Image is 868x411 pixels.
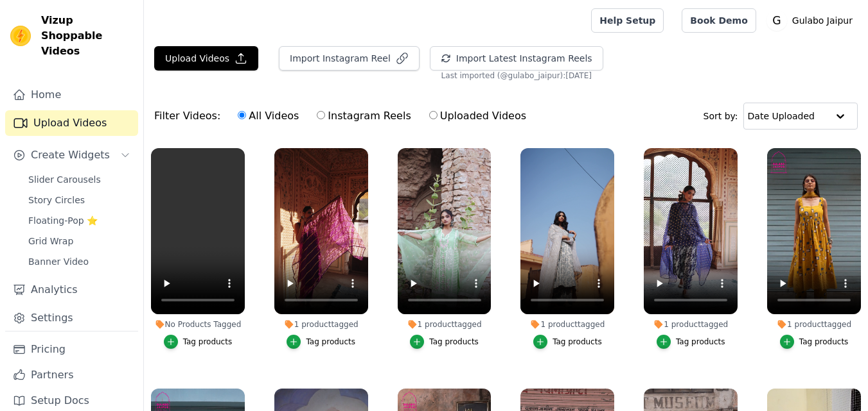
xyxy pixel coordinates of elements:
a: Book Demo [682,8,756,33]
a: Upload Videos [5,110,138,136]
span: Grid Wrap [28,235,73,247]
button: Create Widgets [5,142,138,168]
div: Tag products [799,337,849,347]
div: Tag products [676,337,725,347]
span: Story Circles [28,194,85,206]
a: Analytics [5,277,138,303]
div: Filter Videos: [154,101,533,131]
a: Story Circles [21,191,138,209]
div: Tag products [306,337,355,347]
a: Slider Carousels [21,171,138,189]
button: Tag products [164,335,233,349]
input: Instagram Reels [317,111,325,119]
span: Banner Video [28,255,89,268]
button: Tag products [410,335,479,349]
div: 1 product tagged [644,319,738,330]
button: Tag products [533,335,602,349]
span: Vizup Shoppable Videos [41,13,133,59]
a: Banner Video [21,253,138,271]
div: No Products Tagged [151,319,245,330]
button: Tag products [657,335,725,349]
button: G Gulabo Jaipur [766,9,858,32]
label: Instagram Reels [316,108,411,124]
div: 1 product tagged [398,319,492,330]
a: Settings [5,305,138,331]
div: 1 product tagged [520,319,614,330]
a: Home [5,82,138,108]
button: Tag products [287,335,355,349]
label: All Videos [237,108,299,124]
text: G [772,14,781,27]
div: 1 product tagged [767,319,861,330]
p: Gulabo Jaipur [787,9,858,32]
a: Floating-Pop ⭐ [21,212,138,230]
span: Floating-Pop ⭐ [28,214,98,227]
a: Partners [5,362,138,388]
span: Create Widgets [31,147,110,163]
span: Slider Carousels [28,173,101,186]
input: Uploaded Videos [429,111,438,119]
div: Tag products [553,337,602,347]
button: Upload Videos [154,46,258,71]
button: Tag products [780,335,849,349]
a: Help Setup [591,8,664,33]
div: Tag products [429,337,479,347]
div: Tag products [183,337,233,347]
div: 1 product tagged [274,319,368,330]
img: Vizup [10,26,31,46]
button: Import Latest Instagram Reels [430,46,603,71]
input: All Videos [238,111,246,119]
a: Pricing [5,337,138,362]
div: Sort by: [704,103,858,130]
label: Uploaded Videos [429,108,527,124]
a: Grid Wrap [21,232,138,250]
button: Import Instagram Reel [279,46,420,71]
span: Last imported (@ gulabo_jaipur ): [DATE] [441,71,592,81]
